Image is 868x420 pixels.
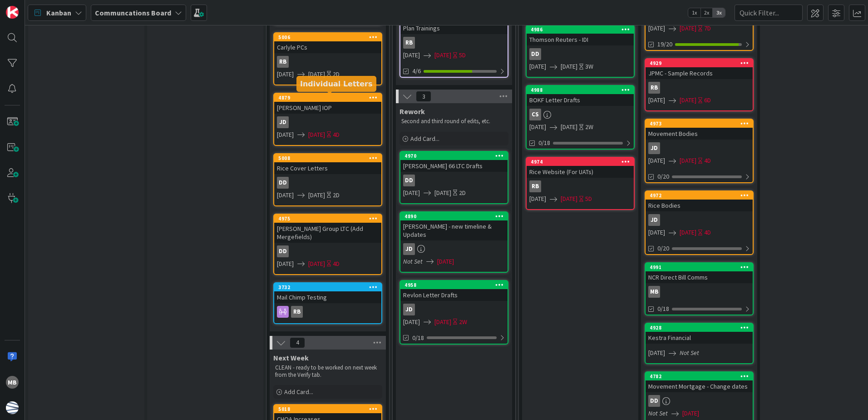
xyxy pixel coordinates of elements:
div: Rice Bodies [646,200,753,211]
div: 4974 [527,158,634,166]
span: [DATE] [308,130,325,140]
div: 4970[PERSON_NAME] 66 LTC Drafts [400,152,508,172]
span: 2x [700,8,713,17]
span: 4/6 [412,66,421,76]
div: 4D [704,228,711,237]
span: [DATE] [308,190,325,200]
div: [PERSON_NAME] Group LTC (Add Mergefields) [274,223,381,243]
div: RB [648,82,660,94]
span: Next Week [273,353,309,362]
span: 0/18 [657,304,669,314]
span: [DATE] [437,257,454,266]
div: 4973 [646,120,753,128]
span: [DATE] [680,24,696,33]
div: 4929JPMC - Sample Records [646,59,753,79]
img: avatar [6,401,19,414]
span: [DATE] [648,95,665,105]
div: 2D [333,70,340,79]
div: 2D [333,190,340,200]
div: JD [403,243,415,255]
div: 4928Kestra Financial [646,324,753,344]
div: RB [403,37,415,49]
div: JD [648,142,660,154]
div: 4890 [400,212,508,220]
span: [DATE] [561,122,577,132]
div: RB [400,37,508,49]
div: 4974Rice Website (For UATs) [527,158,634,178]
span: 3x [713,8,725,17]
div: 7D [704,24,711,33]
a: 4929JPMC - Sample RecordsRB[DATE][DATE]6D [645,58,754,111]
div: DD [527,48,634,60]
div: 5018 [274,405,381,413]
div: 4890 [404,213,508,220]
i: Not Set [680,349,699,357]
div: JD [646,142,753,154]
span: [DATE] [434,317,451,327]
p: Second and third round of edits, etc. [401,118,507,125]
div: RB [291,306,303,318]
div: DD [646,395,753,407]
div: MB [646,286,753,298]
div: 4879 [274,94,381,102]
span: [DATE] [403,188,420,198]
div: DD [274,177,381,189]
div: 2W [585,122,593,132]
span: 3 [416,91,431,102]
span: [DATE] [648,228,665,237]
a: 4975[PERSON_NAME] Group LTC (Add Mergefields)DD[DATE][DATE]4D [273,214,382,275]
a: 4890[PERSON_NAME] - new timeline & UpdatesJDNot Set[DATE] [399,211,508,273]
div: 4890[PERSON_NAME] - new timeline & Updates [400,212,508,240]
a: 4991NCR Direct Bill CommsMB0/18 [645,262,754,315]
div: RB [274,306,381,318]
div: 4879 [278,95,381,101]
div: 2W [459,317,467,327]
span: 0/20 [657,244,669,253]
div: 3732 [278,284,381,290]
span: [DATE] [680,228,696,237]
div: 4973 [650,120,753,127]
div: CS [527,109,634,120]
span: [DATE] [403,50,420,60]
div: Movement Bodies [646,128,753,140]
div: MB [648,286,660,298]
span: Add Card... [284,388,313,396]
span: [DATE] [529,122,546,132]
span: [DATE] [561,194,577,204]
div: 5006 [274,33,381,41]
p: CLEAN - ready to be worked on next week from the Verify tab. [275,364,380,379]
span: Rework [399,107,425,116]
div: DD [529,48,541,60]
div: 5006Carlyle PCs [274,33,381,53]
span: [DATE] [648,348,665,358]
div: 4986 [531,26,634,33]
div: 4970 [400,152,508,160]
a: Plan TrainingsRB[DATE][DATE]5D4/6 [399,13,508,78]
span: 1x [688,8,700,17]
div: 4988 [531,87,634,93]
div: Mail Chimp Testing [274,291,381,303]
div: 4972Rice Bodies [646,191,753,211]
a: 4973Movement BodiesJD[DATE][DATE]4D0/20 [645,119,754,183]
i: Not Set [648,409,668,417]
span: [DATE] [648,156,665,165]
div: 4988BOKF Letter Drafts [527,86,634,106]
div: JD [400,304,508,315]
h5: Individual Letters [300,80,373,88]
div: Movement Mortgage - Change dates [646,380,753,392]
div: 5008 [278,155,381,161]
a: 4928Kestra Financial[DATE]Not Set [645,323,754,364]
div: JD [648,214,660,226]
div: Plan Trainings [400,22,508,34]
a: 4986Thomson Reuters - IDIDD[DATE][DATE]3W [526,25,635,78]
div: 4D [333,130,340,140]
a: 4974Rice Website (For UATs)RB[DATE][DATE]5D [526,157,635,210]
a: 4988BOKF Letter DraftsCS[DATE][DATE]2W0/18 [526,85,635,150]
span: [DATE] [403,317,420,327]
div: Kestra Financial [646,332,753,344]
div: 4991NCR Direct Bill Comms [646,263,753,283]
div: 4929 [650,60,753,66]
div: JD [400,243,508,255]
div: DD [400,175,508,186]
div: MB [6,376,19,389]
